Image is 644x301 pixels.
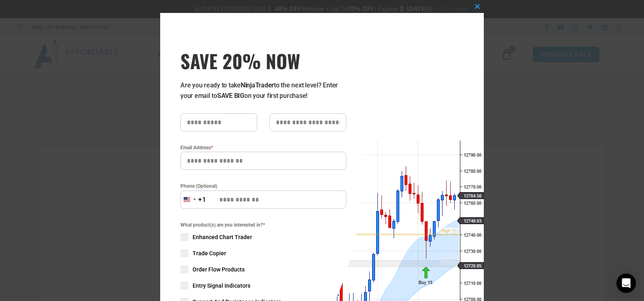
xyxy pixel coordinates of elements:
[193,265,245,273] span: Order Flow Products
[198,195,206,205] div: +1
[180,265,346,273] label: Order Flow Products
[217,92,244,100] strong: SAVE BIG
[180,144,346,152] label: Email Address
[180,80,346,101] p: Are you ready to take to the next level? Enter your email to on your first purchase!
[180,221,346,229] span: What product(s) are you interested in?
[193,233,252,241] span: Enhanced Chart Trader
[616,273,636,293] div: Open Intercom Messenger
[193,249,226,257] span: Trade Copier
[241,81,274,89] strong: NinjaTrader
[193,282,250,290] span: Entry Signal Indicators
[180,233,346,241] label: Enhanced Chart Trader
[180,182,346,190] label: Phone (Optional)
[180,191,206,209] button: Selected country
[180,49,346,72] span: SAVE 20% NOW
[180,282,346,290] label: Entry Signal Indicators
[180,249,346,257] label: Trade Copier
